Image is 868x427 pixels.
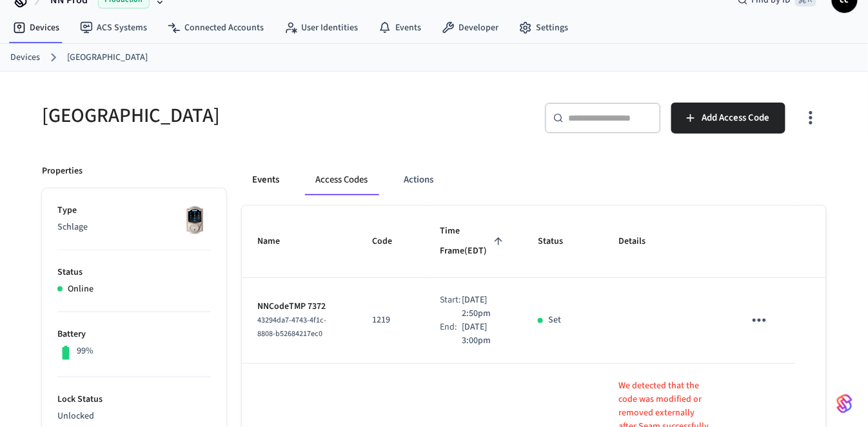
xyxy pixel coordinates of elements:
img: Schlage Sense Smart Deadbolt with Camelot Trim, Front [179,204,211,236]
a: ACS Systems [70,16,157,39]
button: Access Codes [305,164,378,195]
button: Actions [393,164,444,195]
p: Properties [42,164,83,178]
a: Devices [10,51,40,65]
p: Battery [57,328,211,341]
div: End: [440,321,462,348]
p: Schlage [57,221,211,234]
span: Code [373,232,409,252]
span: Name [257,232,297,252]
p: Set [548,313,561,327]
button: Events [242,164,290,195]
p: Lock Status [57,393,211,406]
span: Details [618,232,662,252]
p: Status [57,266,211,279]
p: Unlocked [57,410,211,423]
span: Time Frame(EDT) [440,221,507,262]
span: Add Access Code [702,110,770,126]
h5: [GEOGRAPHIC_DATA] [42,103,426,129]
p: [DATE] 3:00pm [462,321,507,348]
img: SeamLogoGradient.69752ec5.svg [837,393,853,414]
span: 43294da7-4743-4f1c-8808-b52684217ec0 [257,315,326,339]
div: ant example [242,164,826,195]
a: Events [368,16,431,39]
p: NNCodeTMP 7372 [257,300,342,313]
span: Status [538,232,580,252]
p: [DATE] 2:50pm [462,293,507,321]
p: 1219 [373,313,409,327]
a: [GEOGRAPHIC_DATA] [67,51,148,65]
p: Online [68,283,94,296]
a: User Identities [274,16,368,39]
button: Add Access Code [671,103,785,134]
p: 99% [77,344,94,358]
a: Connected Accounts [157,16,274,39]
a: Devices [3,16,70,39]
a: Developer [431,16,509,39]
p: Type [57,204,211,217]
div: Start: [440,293,462,321]
a: Settings [509,16,578,39]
